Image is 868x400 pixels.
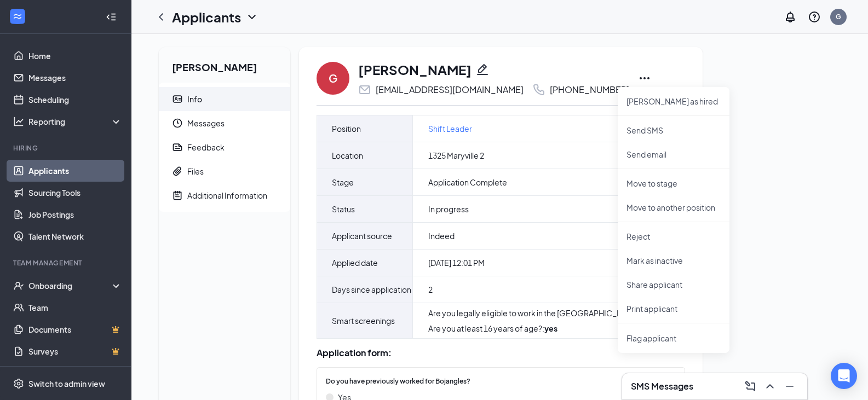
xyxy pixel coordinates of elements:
div: Are you legally eligible to work in the [GEOGRAPHIC_DATA]? : [428,308,656,318]
svg: Pencil [476,63,489,76]
button: ChevronUp [761,378,779,395]
p: Send SMS [626,125,721,136]
svg: Settings [13,378,24,389]
span: Applicant source [332,229,392,242]
div: Files [187,166,204,177]
p: Reject [626,231,721,242]
svg: Minimize [783,380,796,393]
p: Move to another position [626,202,721,213]
p: [PERSON_NAME] as hired [626,96,721,107]
div: [EMAIL_ADDRESS][DOMAIN_NAME] [376,84,524,95]
svg: Paperclip [172,166,183,177]
h1: Applicants [172,8,241,26]
span: Applied date [332,256,378,269]
a: Talent Network [28,225,122,247]
span: Days since application [332,283,411,296]
div: Switch to admin view [28,378,105,389]
a: Scheduling [28,89,122,111]
div: Open Intercom Messenger [831,363,857,389]
svg: Report [172,142,183,153]
span: 2 [428,284,433,295]
svg: UserCheck [13,280,24,291]
svg: ChevronDown [245,10,258,24]
span: Indeed [428,230,455,241]
a: Sourcing Tools [28,182,122,204]
button: Minimize [781,378,798,395]
p: Move to stage [626,178,721,189]
svg: ComposeMessage [744,380,757,393]
svg: Collapse [106,11,117,22]
div: Hiring [13,143,120,153]
div: Feedback [187,142,225,153]
div: Are you at least 16 years of age? : [428,323,656,334]
span: Application Complete [428,177,507,188]
svg: Email [358,83,371,96]
span: In progress [428,204,469,215]
span: [DATE] 12:01 PM [428,257,485,268]
svg: ChevronLeft [154,10,168,24]
svg: WorkstreamLogo [12,11,23,22]
span: Do you have previously worked for Bojangles? [326,376,470,387]
p: Share applicant [626,279,721,290]
a: DocumentsCrown [28,318,122,340]
p: Print applicant [626,303,721,314]
svg: Notifications [784,10,797,24]
span: Messages [187,111,281,135]
a: Messages [28,67,122,89]
a: ReportFeedback [159,135,290,159]
svg: Phone [532,83,545,96]
p: Send email [626,149,721,160]
a: Shift Leader [428,123,472,135]
h3: SMS Messages [631,380,693,392]
svg: Ellipses [638,72,651,85]
svg: ContactCard [172,94,183,105]
a: SurveysCrown [28,340,122,362]
span: Location [332,149,363,162]
svg: Clock [172,118,183,129]
span: Flag applicant [626,332,721,344]
div: G [329,71,337,86]
a: Applicants [28,160,122,182]
a: NoteActiveAdditional Information [159,183,290,207]
h1: [PERSON_NAME] [358,60,472,79]
span: 1325 Maryville 2 [428,150,484,161]
a: PaperclipFiles [159,159,290,183]
div: Team Management [13,258,120,268]
div: Application form: [317,347,685,358]
div: G [836,12,841,21]
a: Team [28,297,122,318]
svg: NoteActive [172,190,183,201]
p: Mark as inactive [626,255,721,266]
div: Reporting [28,116,123,127]
span: Position [332,122,361,135]
div: Additional Information [187,190,267,201]
svg: ChevronUp [763,380,777,393]
span: Status [332,202,355,216]
a: ContactCardInfo [159,87,290,111]
a: Job Postings [28,204,122,225]
span: Stage [332,176,354,189]
a: Home [28,45,122,67]
button: ComposeMessage [741,378,759,395]
div: [PHONE_NUMBER] [550,84,629,95]
span: Smart screenings [332,314,395,327]
div: Info [187,94,202,105]
svg: Analysis [13,116,24,127]
a: ClockMessages [159,111,290,135]
div: Onboarding [28,280,113,291]
strong: yes [544,323,557,333]
h2: [PERSON_NAME] [159,47,290,83]
svg: QuestionInfo [808,10,821,24]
